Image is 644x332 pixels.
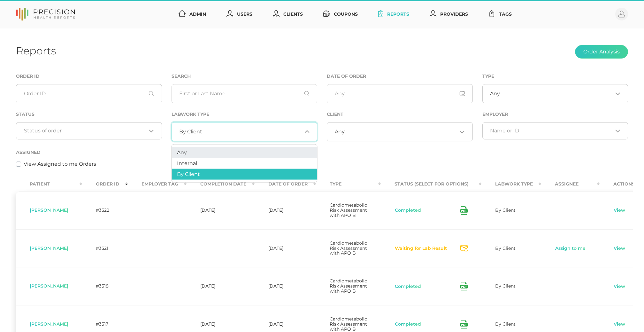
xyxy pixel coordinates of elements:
h1: Reports [16,44,56,57]
label: Type [482,74,494,79]
a: Tags [486,8,514,20]
span: [PERSON_NAME] [30,207,68,213]
label: Client [327,112,343,117]
a: Reports [376,8,412,20]
div: Search for option [16,122,162,139]
input: Search for option [500,91,613,97]
th: Type : activate to sort column ascending [316,177,381,191]
svg: Send Notification [460,245,468,252]
th: Assignee : activate to sort column ascending [541,177,600,191]
span: Internal [177,160,197,166]
a: Coupons [321,8,360,20]
span: Cardiometabolic Risk Assessment with APO B [330,278,367,294]
input: Search for option [24,128,147,134]
td: [DATE] [187,191,255,229]
td: [DATE] [255,267,316,305]
span: By Client [495,207,516,213]
input: Search for option [345,129,457,135]
span: Any [490,91,500,97]
div: Search for option [482,84,628,103]
a: Users [224,8,255,20]
a: Admin [176,8,209,20]
button: Waiting for Lab Result [395,245,447,252]
a: View [613,321,625,328]
span: By Client [495,245,516,251]
a: View [613,207,625,214]
div: Search for option [327,122,473,141]
button: Order Analysis [575,45,628,59]
a: Clients [270,8,305,20]
th: Labwork Type : activate to sort column ascending [481,177,541,191]
th: Employer Tag : activate to sort column ascending [128,177,187,191]
label: Order ID [16,74,40,79]
label: Search [172,74,191,79]
input: Search for option [490,128,613,134]
span: [PERSON_NAME] [30,321,68,327]
a: View [613,283,625,290]
th: Patient : activate to sort column ascending [16,177,82,191]
label: View Assigned to me Orders [24,160,96,168]
label: Date of Order [327,74,366,79]
button: Completed [395,207,421,214]
th: Status (Select for Options) : activate to sort column ascending [381,177,481,191]
span: By Client [179,129,202,135]
td: [DATE] [255,229,316,267]
label: Labwork Type [172,112,209,117]
div: Search for option [172,122,318,141]
span: [PERSON_NAME] [30,245,68,251]
th: Completion Date : activate to sort column ascending [187,177,255,191]
label: Employer [482,112,508,117]
span: [PERSON_NAME] [30,283,68,289]
td: #3521 [82,229,128,267]
td: #3522 [82,191,128,229]
a: Assign to me [555,245,586,252]
input: Any [327,84,473,103]
td: #3518 [82,267,128,305]
span: By Client [495,283,516,289]
span: Cardiometabolic Risk Assessment with APO B [330,240,367,256]
td: [DATE] [187,267,255,305]
a: Providers [427,8,471,20]
a: View [613,245,625,252]
th: Date Of Order : activate to sort column ascending [255,177,316,191]
th: Order ID : activate to sort column ascending [82,177,128,191]
span: Cardiometabolic Risk Assessment with APO B [330,316,367,332]
td: [DATE] [255,191,316,229]
label: Assigned [16,150,41,155]
div: Search for option [482,122,628,139]
label: Status [16,112,34,117]
span: By Client [177,171,200,177]
span: Any [177,149,187,155]
span: By Client [495,321,516,327]
button: Completed [395,321,421,328]
button: Completed [395,283,421,290]
input: Order ID [16,84,162,103]
input: Search for option [202,129,302,135]
span: Cardiometabolic Risk Assessment with APO B [330,202,367,218]
span: Any [335,129,345,135]
input: First or Last Name [172,84,318,103]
